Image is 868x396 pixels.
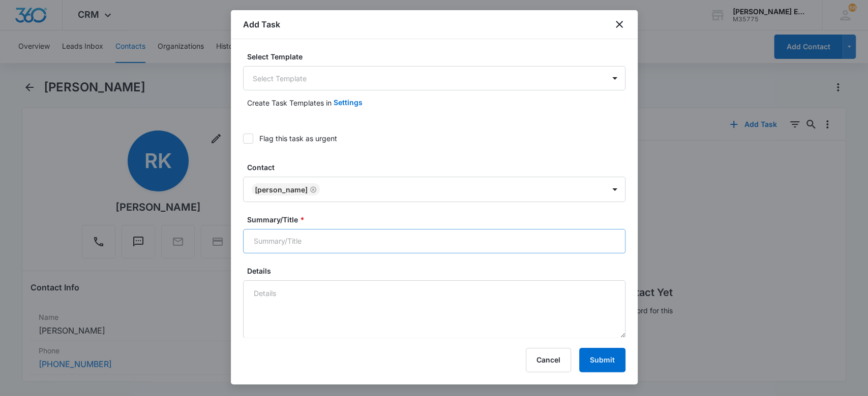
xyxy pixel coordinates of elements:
h1: Add Task [243,18,280,30]
button: close [613,18,625,30]
div: [PERSON_NAME] [255,185,308,194]
div: Remove Richard Kaplan [308,186,317,193]
button: Settings [334,90,363,115]
p: Create Task Templates in [247,97,332,108]
input: Summary/Title [243,229,625,253]
button: Submit [579,348,625,372]
label: Select Template [247,51,630,62]
label: Summary/Title [247,214,630,225]
button: Cancel [526,348,571,372]
label: Details [247,266,630,276]
label: Contact [247,162,630,173]
div: Flag this task as urgent [259,133,337,144]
